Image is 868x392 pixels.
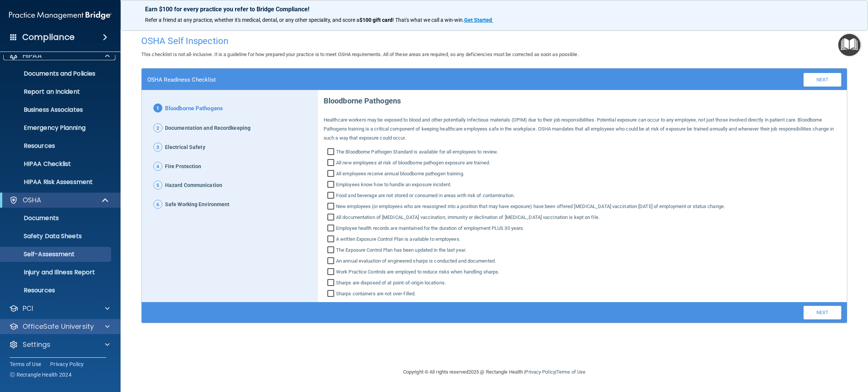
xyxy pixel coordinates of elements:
span: Fire Protection [165,162,202,172]
p: PCI [23,304,33,313]
p: HIPAA Checklist [5,160,108,168]
p: OSHA [23,196,41,205]
p: Report an Incident [5,88,108,96]
span: Safe Working Environment [165,200,229,210]
a: Settings [9,340,110,349]
span: Ⓒ Rectangle Health 2024 [10,371,72,378]
span: Refer a friend at any practice, whether it's medical, dental, or any other speciality, and score a [145,17,359,23]
span: This checklist is not all-inclusive. It is a guideline for how prepared your practice is to meet ... [141,52,579,57]
a: OfficeSafe University [9,322,110,331]
p: HIPAA [23,51,42,60]
a: Next [804,306,841,319]
input: New employees (or employees who are reassigned into a position that may have exposure) have been ... [327,204,336,211]
span: A written Exposure Control Plan is available to employees. [336,235,460,244]
a: Get Started [464,17,493,23]
span: 2 [153,123,162,132]
strong: Get Started [464,17,492,23]
p: OfficeSafe University [23,322,94,331]
button: Open Resource Center [838,34,860,56]
span: Bloodborne Pathogens [165,103,223,114]
input: All documentation of [MEDICAL_DATA] vaccination, immunity or declination of [MEDICAL_DATA] vaccin... [327,214,336,222]
span: Sharps containers are not over‐filled. [336,289,416,298]
span: All documentation of [MEDICAL_DATA] vaccination, immunity or declination of [MEDICAL_DATA] vaccin... [336,213,599,222]
p: Resources [5,287,108,294]
strong: $100 gift card [359,17,393,23]
h4: OSHA Readiness Checklist [147,76,216,83]
span: Employees know how to handle an exposure incident. [336,180,451,189]
span: 1 [153,103,162,112]
span: The Exposure Control Plan has been updated in the last year. [336,246,466,255]
span: 6 [153,200,162,209]
a: Terms of Use [556,369,585,375]
span: Employee health records are maintained for the duration of employment PLUS 30 years. [336,224,524,233]
input: An annual evaluation of engineered sharps is conducted and documented. [327,258,336,266]
p: Healthcare workers may be exposed to blood and other potentially infectious materials (OPIM) due ... [324,115,841,143]
p: Documents [5,214,108,222]
p: Resources [5,142,108,150]
span: Hazard Communication [165,181,222,190]
a: Next [804,73,841,87]
div: Copyright © All rights reserved 2025 @ Rectangle Health | | [357,360,632,384]
a: OSHA [9,196,109,205]
span: An annual evaluation of engineered sharps is conducted and documented. [336,257,496,266]
input: Sharps are disposed of at point‐of‐origin locations. [327,280,336,287]
span: Food and beverage are not stored or consumed in areas with risk of contamination. [336,191,515,200]
h4: OSHA Self Inspection [141,36,847,46]
p: HIPAA Risk Assessment [5,178,108,186]
p: Emergency Planning [5,124,108,132]
input: A written Exposure Control Plan is available to employees. [327,236,336,244]
span: The Bloodborne Pathogen Standard is available for all employees to review. [336,147,498,156]
a: HIPAA [9,51,110,60]
span: New employees (or employees who are reassigned into a position that may have exposure) have been ... [336,202,725,211]
input: The Bloodborne Pathogen Standard is available for all employees to review. [327,149,336,156]
img: PMB logo [9,8,112,23]
span: All employees receive annual bloodborne pathogen training. [336,169,464,178]
span: Electrical Safety [165,143,205,152]
input: Work Practice Controls are employed to reduce risks when handling sharps. [327,269,336,277]
input: Employees know how to handle an exposure incident. [327,182,336,189]
span: Sharps are disposed of at point‐of‐origin locations. [336,278,446,287]
p: Injury and Illness Report [5,269,108,276]
p: Earn $100 for every practice you refer to Bridge Compliance! [145,6,844,13]
a: Privacy Policy [525,369,555,375]
input: The Exposure Control Plan has been updated in the last year. [327,247,336,255]
input: Employee health records are maintained for the duration of employment PLUS 30 years. [327,225,336,233]
a: Privacy Policy [50,360,84,368]
input: All employees receive annual bloodborne pathogen training. [327,171,336,178]
span: 3 [153,143,162,152]
input: Food and beverage are not stored or consumed in areas with risk of contamination. [327,193,336,200]
p: Bloodborne Pathogens [324,90,841,108]
span: Work Practice Controls are employed to reduce risks when handling sharps. [336,267,499,277]
p: Business Associates [5,106,108,114]
span: 5 [153,181,162,190]
p: Self-Assessment [5,251,108,258]
p: Safety Data Sheets [5,232,108,240]
span: ! That's what we call a win-win. [393,17,464,23]
a: PCI [9,304,110,313]
p: Settings [23,340,50,349]
input: All new employees at risk of bloodborne pathogen exposure are trained. [327,160,336,167]
span: Documentation and Recordkeeping [165,123,251,133]
a: Terms of Use [10,360,41,368]
span: All new employees at risk of bloodborne pathogen exposure are trained. [336,158,490,167]
input: Sharps containers are not over‐filled. [327,291,336,298]
h4: Compliance [22,32,75,43]
span: 4 [153,162,162,171]
p: Documents and Policies [5,70,108,77]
